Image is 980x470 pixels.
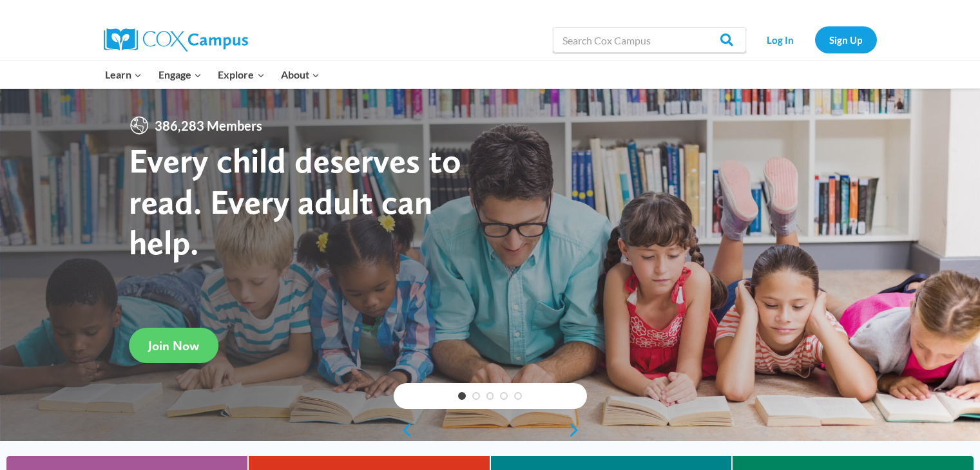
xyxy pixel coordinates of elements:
[514,392,522,400] a: 5
[753,26,877,53] nav: Secondary Navigation
[159,66,202,83] span: Engage
[568,422,587,438] a: next
[218,66,264,83] span: Explore
[148,338,199,353] span: Join Now
[815,26,877,53] a: Sign Up
[458,392,466,400] a: 1
[553,27,746,53] input: Search Cox Campus
[472,392,480,400] a: 2
[394,417,587,443] div: content slider buttons
[129,140,461,263] strong: Every child deserves to read. Every adult can help.
[281,66,320,83] span: About
[129,328,218,363] a: Join Now
[97,61,328,88] nav: Primary Navigation
[500,392,508,400] a: 4
[105,66,142,83] span: Learn
[394,422,413,438] a: previous
[486,392,494,400] a: 3
[104,28,248,52] img: Cox Campus
[753,26,809,53] a: Log In
[149,115,267,136] span: 386,283 Members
